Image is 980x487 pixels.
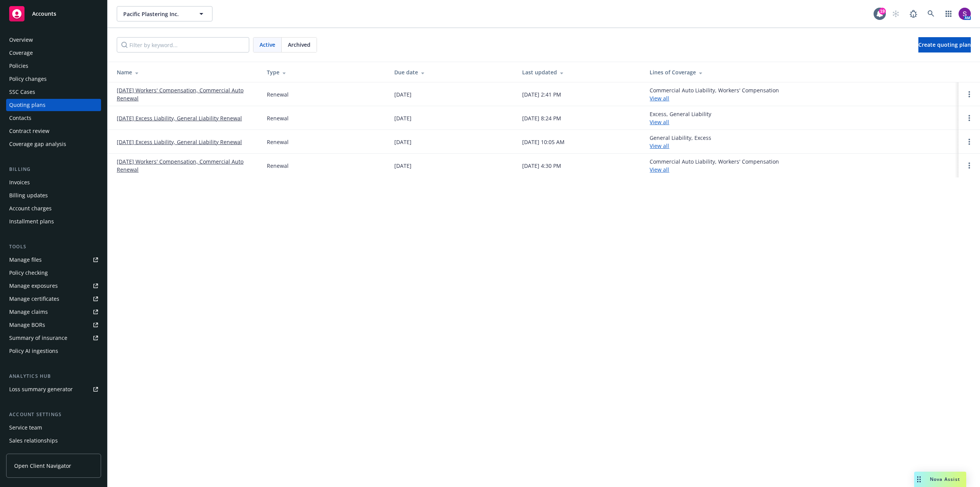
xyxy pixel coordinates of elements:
div: [DATE] 10:05 AM [522,138,565,146]
div: Policy checking [9,267,48,279]
div: Analytics hub [6,372,101,380]
div: Manage BORs [9,319,45,331]
a: [DATE] Excess Liability, General Liability Renewal [117,114,242,122]
a: Contract review [6,125,101,137]
div: Contract review [9,125,49,137]
a: Open options [965,161,974,170]
a: Create quoting plan [918,37,971,52]
div: Commercial Auto Liability, Workers' Compensation [650,157,779,174]
a: Billing updates [6,189,101,202]
a: View all [650,118,669,126]
div: [DATE] [394,162,412,170]
span: Create quoting plan [918,41,971,48]
a: Manage BORs [6,319,101,331]
a: Coverage gap analysis [6,138,101,150]
img: photo [959,8,971,20]
div: Installment plans [9,215,54,228]
div: Billing [6,166,101,173]
span: Active [260,41,275,49]
div: Loss summary generator [9,383,73,395]
div: Policies [9,60,28,72]
div: Policy changes [9,73,47,85]
div: Manage certificates [9,293,59,305]
a: Account charges [6,202,101,215]
a: Sales relationships [6,435,101,447]
div: [DATE] [394,114,412,122]
a: Policies [6,60,101,72]
a: [DATE] Workers' Compensation, Commercial Auto Renewal [117,157,255,174]
button: Nova Assist [914,472,966,487]
div: Overview [9,34,33,46]
input: Filter by keyword... [117,37,249,52]
div: [DATE] 8:24 PM [522,114,561,122]
div: Renewal [267,90,289,98]
a: View all [650,95,669,102]
div: Tools [6,243,101,251]
a: Loss summary generator [6,383,101,395]
div: Account settings [6,411,101,418]
a: Manage claims [6,306,101,318]
span: Accounts [32,11,56,17]
div: Due date [394,68,510,76]
a: Policy changes [6,73,101,85]
div: Drag to move [914,472,924,487]
div: Summary of insurance [9,332,67,344]
div: Contacts [9,112,31,124]
span: Open Client Navigator [14,462,71,470]
div: Last updated [522,68,637,76]
a: Policy checking [6,267,101,279]
a: Overview [6,34,101,46]
span: Nova Assist [930,476,960,482]
div: Manage files [9,254,42,266]
div: Service team [9,421,42,434]
div: Renewal [267,138,289,146]
a: Report a Bug [906,6,921,21]
button: Pacific Plastering Inc. [117,6,212,21]
a: Contacts [6,112,101,124]
a: View all [650,142,669,149]
div: [DATE] [394,90,412,98]
div: Type [267,68,382,76]
div: [DATE] 2:41 PM [522,90,561,98]
div: Manage claims [9,306,48,318]
div: Excess, General Liability [650,110,711,126]
span: Archived [288,41,310,49]
div: Coverage [9,47,33,59]
div: 19 [879,8,886,15]
a: Open options [965,137,974,146]
div: Lines of Coverage [650,68,952,76]
span: Pacific Plastering Inc. [123,10,189,18]
div: Sales relationships [9,435,58,447]
div: SSC Cases [9,86,35,98]
div: Renewal [267,162,289,170]
div: Invoices [9,176,30,189]
span: Manage exposures [6,280,101,292]
a: Service team [6,421,101,434]
div: [DATE] 4:30 PM [522,162,561,170]
a: Manage files [6,254,101,266]
div: Policy AI ingestions [9,345,58,357]
a: Search [923,6,939,21]
div: Billing updates [9,189,48,202]
a: View all [650,166,669,173]
div: Manage exposures [9,280,58,292]
div: [DATE] [394,138,412,146]
div: Account charges [9,202,52,215]
a: Open options [965,90,974,99]
a: Coverage [6,47,101,59]
a: [DATE] Workers' Compensation, Commercial Auto Renewal [117,86,255,102]
a: Open options [965,113,974,123]
a: Invoices [6,176,101,189]
a: Switch app [941,6,956,21]
div: Renewal [267,114,289,122]
div: General Liability, Excess [650,134,711,150]
div: Commercial Auto Liability, Workers' Compensation [650,86,779,102]
a: Accounts [6,3,101,25]
a: Start snowing [888,6,903,21]
a: Manage certificates [6,293,101,305]
div: Quoting plans [9,99,46,111]
a: Summary of insurance [6,332,101,344]
a: Policy AI ingestions [6,345,101,357]
div: Coverage gap analysis [9,138,66,150]
a: Quoting plans [6,99,101,111]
